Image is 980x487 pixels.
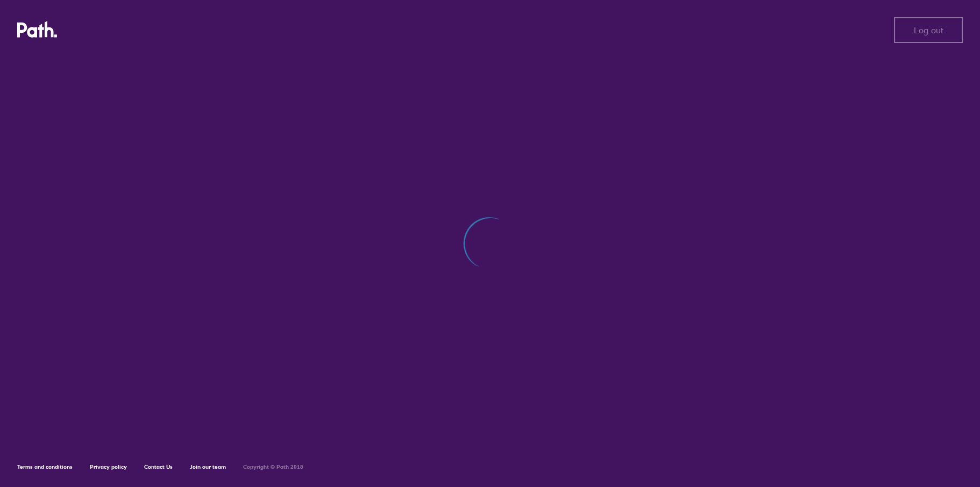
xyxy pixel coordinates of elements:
a: Contact Us [144,463,173,470]
a: Privacy policy [90,463,127,470]
a: Join our team [190,463,226,470]
h6: Copyright © Path 2018 [243,464,303,470]
button: Log out [894,17,963,43]
span: Log out [914,25,943,35]
a: Terms and conditions [17,463,73,470]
